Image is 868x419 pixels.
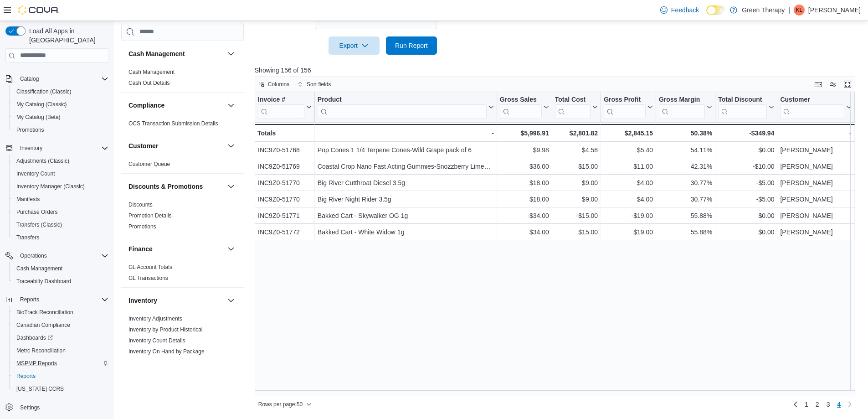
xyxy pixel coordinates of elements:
div: Bakked Cart - White Widow 1g [318,227,494,238]
div: Finance [121,262,244,287]
button: Transfers [9,231,112,244]
span: Classification (Classic) [13,86,108,97]
span: Inventory by Product Historical [128,326,203,333]
div: -$5.00 [718,177,774,188]
a: Cash Out Details [128,80,170,86]
button: Export [329,36,380,55]
div: $0.00 [718,210,774,221]
span: Transfers [16,234,39,241]
button: Transfers (Classic) [9,218,112,231]
div: $2,845.15 [604,128,653,139]
h3: Discounts & Promotions [128,182,203,191]
button: Gross Profit [604,96,653,119]
span: Inventory Count Details [128,337,185,344]
button: Settings [2,401,112,414]
span: Reports [16,294,108,305]
div: $11.00 [604,161,653,172]
span: Inventory Adjustments [128,315,182,322]
span: Metrc Reconciliation [16,347,66,354]
span: Adjustments (Classic) [13,155,108,166]
a: GL Transactions [128,275,168,281]
span: Columns [268,81,289,88]
span: Promotions [13,124,108,135]
button: Total Cost [555,96,598,119]
span: My Catalog (Beta) [13,112,108,123]
h3: Customer [128,141,158,150]
span: Classification (Classic) [16,88,72,95]
span: MSPMP Reports [13,358,108,369]
span: Traceabilty Dashboard [13,276,108,287]
div: Invoice # [258,96,304,119]
div: INC9Z0-51769 [258,161,312,172]
button: Traceabilty Dashboard [9,275,112,288]
button: Classification (Classic) [9,85,112,98]
div: Gross Margin [659,96,705,119]
span: 4 [837,400,841,409]
div: Customer [780,96,844,104]
button: Display options [827,79,838,90]
span: MSPMP Reports [16,360,57,367]
a: Page 2 of 4 [812,397,823,412]
div: $18.00 [500,177,549,188]
span: Cash Out Details [128,79,170,87]
div: [PERSON_NAME] [780,177,851,188]
span: Promotions [16,126,44,134]
a: Inventory Adjustments [128,316,182,322]
div: Totals [257,128,312,139]
span: Load All Apps in [GEOGRAPHIC_DATA] [26,26,108,45]
a: Dashboards [9,331,112,344]
div: -$10.00 [718,161,774,172]
a: Metrc Reconciliation [13,345,69,356]
span: Adjustments (Classic) [16,157,69,165]
button: Invoice # [258,96,312,119]
button: Discounts & Promotions [226,181,236,192]
button: Canadian Compliance [9,319,112,331]
button: Customer [226,140,236,151]
a: BioTrack Reconciliation [13,307,77,318]
div: $4.00 [604,177,653,188]
span: Discounts [128,201,153,208]
a: Page 3 of 4 [823,397,834,412]
span: Manifests [13,194,108,205]
span: Promotions [128,223,156,230]
p: Showing 156 of 156 [255,66,862,75]
div: Gross Sales [500,96,542,119]
h3: Finance [128,244,153,253]
h3: Compliance [128,101,164,110]
span: Customer Queue [128,160,170,168]
button: Inventory [226,295,236,306]
span: Catalog [20,75,39,83]
div: $4.58 [555,145,598,155]
span: My Catalog (Classic) [16,101,67,108]
button: Gross Sales [500,96,549,119]
a: Transfers [13,232,43,243]
span: Cash Management [128,68,175,76]
div: INC9Z0-51770 [258,177,312,188]
div: [PERSON_NAME] [780,210,851,221]
div: $5.40 [604,145,653,155]
button: Keyboard shortcuts [813,79,824,90]
div: $18.00 [500,194,549,205]
div: Bakked Cart - Skywalker OG 1g [318,210,494,221]
div: INC9Z0-51768 [258,145,312,155]
div: Customer [121,159,244,173]
span: 3 [827,400,830,409]
div: Kyle Lack [794,5,805,16]
button: Inventory Manager (Classic) [9,180,112,193]
button: Reports [9,370,112,383]
span: 1 [805,400,808,409]
a: Inventory On Hand by Package [128,348,205,355]
div: $9.00 [555,194,598,205]
p: Green Therapy [742,5,785,16]
a: Transfers (Classic) [13,219,66,230]
button: [US_STATE] CCRS [9,383,112,395]
div: [PERSON_NAME] [780,194,851,205]
span: 2 [816,400,819,409]
span: Settings [20,404,40,411]
span: Cash Management [13,263,108,274]
button: Manifests [9,193,112,206]
button: Next page [844,399,855,410]
div: Product [318,96,487,104]
div: 54.11% [659,145,712,155]
div: INC9Z0-51772 [258,227,312,238]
